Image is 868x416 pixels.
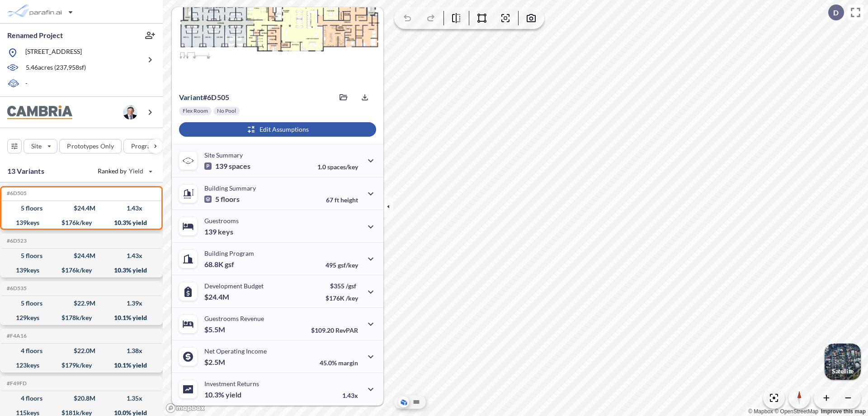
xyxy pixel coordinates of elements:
[179,93,203,101] span: Variant
[221,195,240,204] span: floors
[229,162,250,171] span: spaces
[5,333,27,339] h5: Click to copy the code
[5,285,27,292] h5: Click to copy the code
[825,344,861,380] button: Switcher ImageSatellite
[335,326,358,334] span: RevPAR
[204,347,267,355] p: Net Operating Income
[123,105,137,120] img: user logo
[31,142,42,151] p: Site
[326,196,358,204] p: 67
[340,196,358,204] span: height
[204,390,241,399] p: 10.3%
[325,294,358,302] p: $176K
[338,359,358,367] span: margin
[335,196,339,204] span: ft
[131,142,156,151] p: Program
[179,93,229,102] p: # 6d505
[825,344,861,380] img: Switcher Image
[774,408,818,415] a: OpenStreetMap
[346,282,356,290] span: /gsf
[317,163,358,171] p: 1.0
[204,260,234,269] p: 68.8K
[204,325,226,334] p: $5.5M
[342,392,358,399] p: 1.43x
[165,403,205,413] a: Mapbox homepage
[204,151,243,159] p: Site Summary
[67,142,114,151] p: Prototypes Only
[204,184,256,192] p: Building Summary
[183,107,208,115] p: Flex Room
[204,282,264,290] p: Development Budget
[311,326,358,334] p: $109.20
[25,79,28,89] p: -
[204,358,226,367] p: $2.5M
[7,105,72,120] img: BrandImage
[398,397,409,407] button: Aerial View
[411,397,422,407] button: Site Plan
[832,368,854,375] p: Satellite
[25,47,82,58] p: [STREET_ADDRESS]
[90,164,158,178] button: Ranked by Yield
[5,380,27,387] h5: Click to copy the code
[204,292,231,301] p: $24.4M
[217,107,236,115] p: No Pool
[225,260,234,269] span: gsf
[5,190,27,196] h5: Click to copy the code
[204,249,254,257] p: Building Program
[204,162,250,171] p: 139
[26,63,86,73] p: 5.46 acres ( 237,958 sf)
[327,163,358,171] span: spaces/key
[325,282,358,290] p: $355
[7,30,63,40] p: Renamed Project
[325,261,358,269] p: 495
[5,238,27,244] h5: Click to copy the code
[204,217,239,225] p: Guestrooms
[179,122,376,137] button: Edit Assumptions
[320,359,358,367] p: 45.0%
[123,139,172,153] button: Program
[218,227,233,236] span: keys
[338,261,358,269] span: gsf/key
[204,195,240,204] p: 5
[204,227,233,236] p: 139
[59,139,122,153] button: Prototypes Only
[748,408,773,415] a: Mapbox
[204,380,259,387] p: Investment Returns
[7,166,44,177] p: 13 Variants
[833,9,839,17] p: D
[204,315,264,322] p: Guestrooms Revenue
[129,167,144,176] span: Yield
[821,408,866,415] a: Improve this map
[346,294,358,302] span: /key
[24,139,57,153] button: Site
[226,390,241,399] span: yield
